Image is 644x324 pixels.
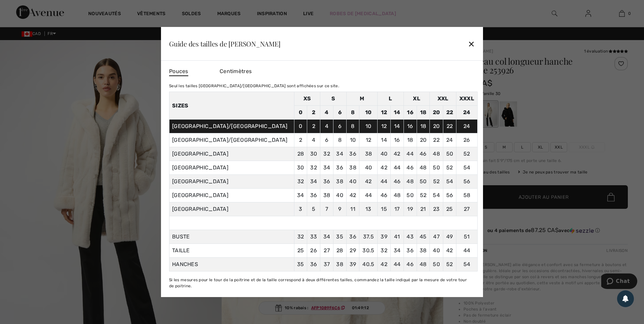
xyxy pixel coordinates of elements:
[430,133,443,147] td: 22
[443,133,456,147] td: 24
[346,147,359,161] td: 36
[391,175,404,189] td: 46
[381,233,387,240] span: 39
[456,133,477,147] td: 26
[169,175,294,189] td: [GEOGRAPHIC_DATA]
[297,247,304,254] span: 25
[464,233,470,240] span: 51
[404,189,417,202] td: 50
[346,92,378,106] td: M
[310,247,317,254] span: 26
[169,147,294,161] td: [GEOGRAPHIC_DATA]
[346,120,359,133] td: 8
[404,175,417,189] td: 48
[443,147,456,161] td: 50
[463,247,471,254] span: 44
[320,120,333,133] td: 4
[443,202,456,216] td: 25
[443,106,456,120] td: 22
[169,120,294,133] td: [GEOGRAPHIC_DATA]/[GEOGRAPHIC_DATA]
[307,106,320,120] td: 2
[346,175,359,189] td: 40
[294,120,307,133] td: 0
[310,233,317,240] span: 33
[430,92,456,106] td: XXL
[420,261,427,267] span: 48
[294,147,307,161] td: 28
[307,175,320,189] td: 34
[349,233,356,240] span: 36
[391,147,404,161] td: 42
[430,120,443,133] td: 20
[307,189,320,202] td: 36
[433,261,440,267] span: 50
[443,120,456,133] td: 22
[443,189,456,202] td: 56
[378,161,391,175] td: 42
[394,261,401,267] span: 44
[378,189,391,202] td: 46
[359,133,378,147] td: 12
[404,147,417,161] td: 44
[420,233,427,240] span: 45
[378,106,391,120] td: 12
[433,247,440,254] span: 40
[359,120,378,133] td: 10
[294,106,307,120] td: 0
[320,106,333,120] td: 4
[420,247,427,254] span: 38
[362,247,374,254] span: 30.5
[407,261,414,267] span: 46
[362,261,374,267] span: 40.5
[456,106,477,120] td: 24
[456,202,477,216] td: 27
[320,175,333,189] td: 36
[391,202,404,216] td: 17
[294,161,307,175] td: 30
[324,261,330,267] span: 37
[169,161,294,175] td: [GEOGRAPHIC_DATA]
[297,233,304,240] span: 32
[333,106,346,120] td: 6
[336,261,343,267] span: 38
[359,106,378,120] td: 10
[307,133,320,147] td: 4
[346,189,359,202] td: 42
[333,202,346,216] td: 9
[417,147,430,161] td: 46
[320,92,347,106] td: S
[169,189,294,202] td: [GEOGRAPHIC_DATA]
[363,233,374,240] span: 37.5
[417,120,430,133] td: 18
[336,233,343,240] span: 35
[169,202,294,216] td: [GEOGRAPHIC_DATA]
[417,106,430,120] td: 18
[333,133,346,147] td: 8
[320,133,333,147] td: 6
[359,147,378,161] td: 38
[407,247,414,254] span: 36
[378,147,391,161] td: 40
[333,189,346,202] td: 40
[333,147,346,161] td: 34
[456,161,477,175] td: 54
[381,261,387,267] span: 42
[320,189,333,202] td: 38
[456,147,477,161] td: 52
[307,202,320,216] td: 5
[294,189,307,202] td: 34
[391,133,404,147] td: 16
[333,120,346,133] td: 6
[359,189,378,202] td: 44
[443,161,456,175] td: 52
[169,258,294,271] td: HANCHES
[378,202,391,216] td: 15
[417,133,430,147] td: 20
[433,233,440,240] span: 47
[407,233,414,240] span: 43
[297,261,304,267] span: 35
[169,277,478,289] div: Si les mesures pour le tour de la poitrine et de la taille correspond à deux différentes tailles,...
[430,147,443,161] td: 48
[394,247,401,254] span: 34
[394,233,400,240] span: 41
